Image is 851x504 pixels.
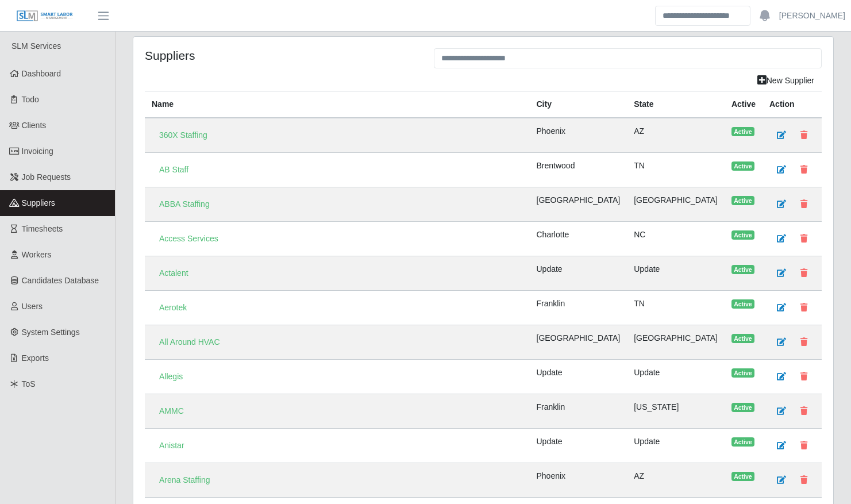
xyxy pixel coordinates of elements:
[725,91,763,118] th: Active
[627,153,725,187] td: TN
[152,332,228,352] a: All Around HVAC
[530,394,627,429] td: Franklin
[152,367,190,387] a: Allegis
[655,6,750,26] input: Search
[627,463,725,498] td: AZ
[627,291,725,325] td: TN
[16,10,74,22] img: SLM Logo
[627,91,725,118] th: State
[152,229,226,249] a: Access Services
[22,353,49,363] span: Exports
[530,187,627,222] td: [GEOGRAPHIC_DATA]
[627,187,725,222] td: [GEOGRAPHIC_DATA]
[22,276,99,285] span: Candidates Database
[731,368,754,378] span: Active
[763,91,822,118] th: Action
[145,91,530,118] th: Name
[627,222,725,256] td: NC
[22,121,47,130] span: Clients
[731,230,754,240] span: Active
[530,325,627,360] td: [GEOGRAPHIC_DATA]
[22,172,71,182] span: Job Requests
[22,302,43,311] span: Users
[22,379,36,388] span: ToS
[11,41,61,51] span: SLM Services
[22,69,61,78] span: Dashboard
[731,299,754,309] span: Active
[530,222,627,256] td: Charlotte
[152,160,196,180] a: AB Staff
[152,125,215,145] a: 360X Staffing
[530,360,627,394] td: Update
[530,463,627,498] td: Phoenix
[152,401,191,421] a: AMMC
[627,118,725,153] td: AZ
[627,394,725,429] td: [US_STATE]
[152,436,192,456] a: Anistar
[22,224,63,233] span: Timesheets
[627,429,725,463] td: Update
[530,118,627,153] td: Phoenix
[22,328,80,337] span: System Settings
[22,147,53,156] span: Invoicing
[731,127,754,136] span: Active
[731,403,754,412] span: Active
[530,153,627,187] td: Brentwood
[750,71,822,91] a: New Supplier
[731,265,754,274] span: Active
[627,360,725,394] td: Update
[530,256,627,291] td: Update
[627,325,725,360] td: [GEOGRAPHIC_DATA]
[152,263,196,283] a: Actalent
[731,161,754,171] span: Active
[779,10,845,22] a: [PERSON_NAME]
[152,194,217,214] a: ABBA Staffing
[731,437,754,447] span: Active
[22,95,39,104] span: Todo
[731,196,754,205] span: Active
[152,298,194,318] a: Aerotek
[530,91,627,118] th: City
[731,472,754,481] span: Active
[530,429,627,463] td: Update
[145,48,417,63] h4: Suppliers
[530,291,627,325] td: Franklin
[731,334,754,343] span: Active
[627,256,725,291] td: Update
[152,470,217,490] a: Arena Staffing
[22,250,52,259] span: Workers
[22,198,55,207] span: Suppliers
